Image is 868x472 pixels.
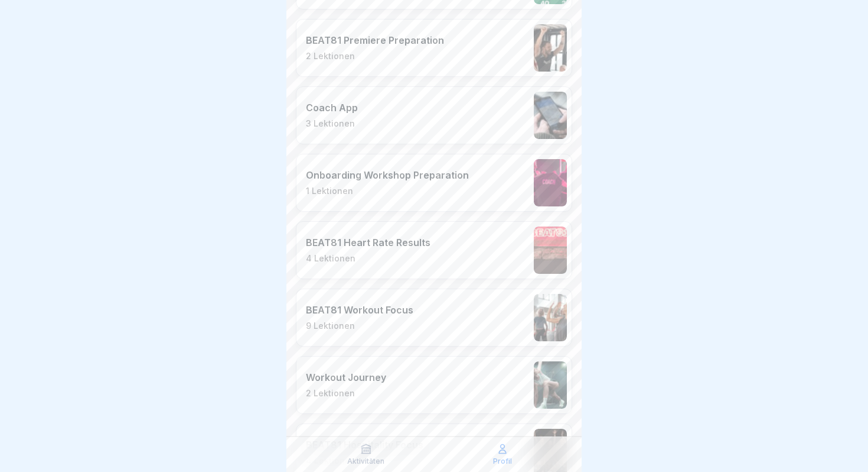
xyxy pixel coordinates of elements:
a: BEAT81 Workout Focus9 Lektionen [296,289,572,347]
img: ho20usilb1958hsj8ca7h6wm.png [534,159,567,206]
p: Aktivitäten [347,457,384,465]
p: BEAT81 Premiere Preparation [306,34,444,46]
p: BEAT81 Heart Rate Results [306,237,430,248]
p: 2 Lektionen [306,388,386,399]
img: y9fc2hljz12hjpqmn0lgbk2p.png [534,294,567,341]
a: Coach App3 Lektionen [296,86,572,144]
p: 4 Lektionen [306,253,430,264]
img: zdlkviafc8ypor3a70f7b9ez.png [534,92,567,139]
p: Workout Journey [306,371,386,383]
p: Coach App [306,102,358,114]
a: BEAT81 Heart Rate Results4 Lektionen [296,221,572,279]
p: 1 Lektionen [306,186,469,196]
p: Onboarding Workshop Preparation [306,169,469,181]
img: jqfcxul27c3wa1mqcx7pjkjj.png [534,24,567,72]
p: 2 Lektionen [306,51,444,62]
img: hoe34an19gfg5a3adn6btg2m.png [534,227,567,274]
p: Profil [493,457,512,465]
p: 9 Lektionen [306,321,413,331]
p: 3 Lektionen [306,118,358,129]
p: BEAT81 Workout Focus [306,304,413,316]
a: Onboarding Workshop Preparation1 Lektionen [296,154,572,212]
a: Workout Journey2 Lektionen [296,356,572,414]
img: k7go51jz1gvh8zp5joazd0zj.png [534,361,567,409]
a: BEAT81 Premiere Preparation2 Lektionen [296,19,572,77]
